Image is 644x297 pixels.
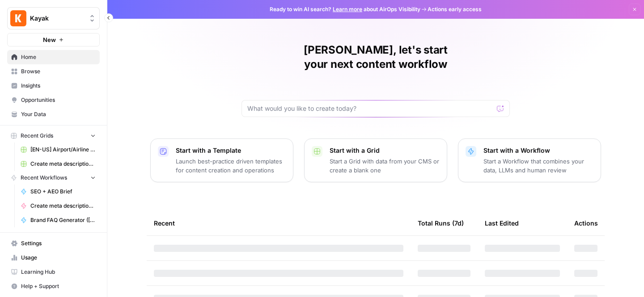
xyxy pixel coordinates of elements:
button: Help + Support [7,279,100,293]
a: Opportunities [7,93,100,107]
a: Insights [7,79,100,93]
span: Recent Grids [21,132,53,140]
a: Create meta description ([PERSON_NAME]) Grid [17,157,100,171]
p: Start with a Workflow [483,146,593,155]
button: Recent Workflows [7,171,100,184]
p: Start a Workflow that combines your data, LLMs and human review [483,157,593,175]
a: Browse [7,64,100,79]
a: Usage [7,251,100,265]
p: Launch best-practice driven templates for content creation and operations [176,157,286,175]
div: Recent [154,211,403,235]
a: Settings [7,236,100,251]
a: SEO + AEO Brief [17,184,100,199]
span: Your Data [21,110,96,118]
button: Start with a TemplateLaunch best-practice driven templates for content creation and operations [150,138,293,182]
div: Last Edited [485,211,519,235]
a: Brand FAQ Generator ([PERSON_NAME]) [17,213,100,227]
span: Ready to win AI search? about AirOps Visibility [270,5,420,13]
div: Actions [574,211,598,235]
span: Help + Support [21,282,96,290]
span: Create meta description ([PERSON_NAME]) Grid [30,160,96,168]
button: Start with a WorkflowStart a Workflow that combines your data, LLMs and human review [458,138,601,182]
span: Opportunities [21,96,96,104]
p: Start with a Template [176,146,286,155]
a: Learning Hub [7,265,100,279]
a: [EN-US] Airport/Airline Content Refresh [17,142,100,157]
img: Kayak Logo [10,10,26,26]
button: Start with a GridStart a Grid with data from your CMS or create a blank one [304,138,447,182]
p: Start a Grid with data from your CMS or create a blank one [330,157,440,175]
p: Start with a Grid [330,146,440,155]
a: Home [7,50,100,64]
a: Learn more [333,6,362,13]
span: Create meta description ([PERSON_NAME]) [30,202,96,210]
button: Workspace: Kayak [7,7,100,29]
span: [EN-US] Airport/Airline Content Refresh [30,146,96,154]
span: Usage [21,254,96,262]
span: New [43,35,56,44]
div: Total Runs (7d) [418,211,464,235]
span: Insights [21,82,96,90]
span: Learning Hub [21,268,96,276]
span: Actions early access [428,5,482,13]
h1: [PERSON_NAME], let's start your next content workflow [241,43,510,71]
button: New [7,33,100,46]
span: Settings [21,239,96,247]
input: What would you like to create today? [247,104,493,113]
a: Your Data [7,107,100,121]
span: Kayak [30,14,84,23]
span: Brand FAQ Generator ([PERSON_NAME]) [30,216,96,224]
span: Home [21,53,96,61]
span: Browse [21,67,96,75]
span: SEO + AEO Brief [30,188,96,196]
button: Recent Grids [7,129,100,142]
a: Create meta description ([PERSON_NAME]) [17,199,100,213]
span: Recent Workflows [21,174,67,182]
